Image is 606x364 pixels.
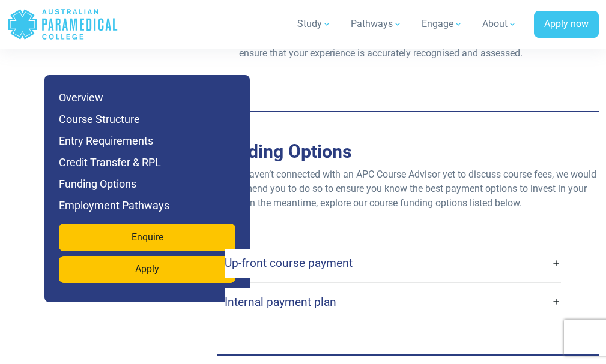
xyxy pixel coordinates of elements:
[217,141,599,163] h2: Funding Options
[414,7,470,41] a: Engage
[344,7,410,41] a: Pathways
[225,295,336,309] h4: Internal payment plan
[225,249,561,277] a: Up-front course payment
[534,11,599,38] a: Apply now
[475,7,524,41] a: About
[225,288,561,316] a: Internal payment plan
[217,167,599,210] p: If you haven’t connected with an APC Course Advisor yet to discuss course fees, we would recommen...
[7,5,118,44] a: Australian Paramedical College
[290,7,339,41] a: Study
[225,256,353,270] h4: Up-front course payment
